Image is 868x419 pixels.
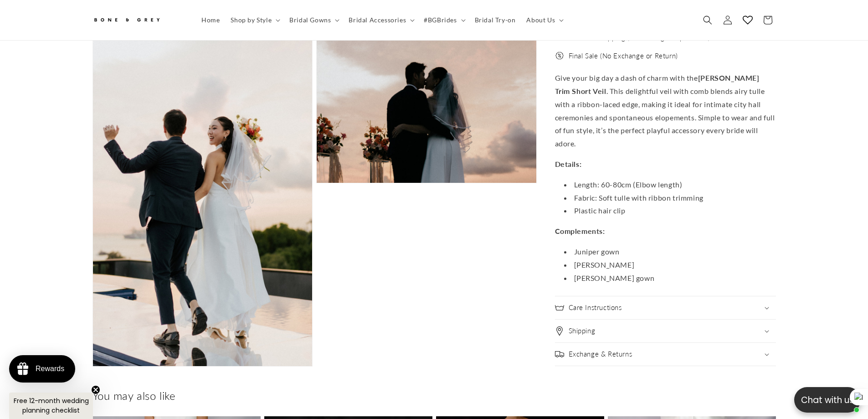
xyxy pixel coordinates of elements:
[574,180,683,189] span: Length: 60-80cm (Elbow length)
[284,10,343,30] summary: Bridal Gowns
[91,385,100,394] button: Close teaser
[569,350,632,359] h2: Exchange & Returns
[623,14,683,29] button: Write a review
[231,16,272,24] span: Shop by Style
[555,51,564,60] img: offer.png
[564,272,776,285] li: [PERSON_NAME] gown
[555,160,582,168] strong: Details:
[343,10,418,30] summary: Bridal Accessories
[564,245,776,259] li: Juniper gown
[349,16,406,24] span: Bridal Accessories
[698,10,718,30] summary: Search
[569,327,596,336] h2: Shipping
[569,52,678,61] span: Final Sale (No Exchange or Return)
[92,388,776,403] h2: You may also like
[555,343,776,366] summary: Exchange & Returns
[555,297,776,320] summary: Care Instructions
[555,320,776,343] summary: Shipping
[555,72,776,150] p: Give your big day a dash of charm with the . This delightful veil with comb blends airy tulle wit...
[424,16,457,24] span: #BGBrides
[289,16,331,24] span: Bridal Gowns
[526,16,555,24] span: About Us
[564,205,776,218] li: Plastic hair clip
[89,9,187,31] a: Bone and Grey Bridal
[794,393,861,407] p: Chat with us
[475,16,516,24] span: Bridal Try-on
[569,304,622,313] h2: Care Instructions
[794,387,861,413] button: Open chatbox
[9,393,93,419] div: Free 12-month wedding planning checklistClose teaser
[574,193,704,202] span: Fabric: Soft tulle with ribbon trimming
[564,259,776,272] li: [PERSON_NAME]
[36,365,64,373] div: Rewards
[555,227,605,235] strong: Complements:
[14,396,89,415] span: Free 12-month wedding planning checklist
[61,52,101,59] a: Write a review
[92,13,161,28] img: Bone and Grey Bridal
[201,16,220,24] span: Home
[521,10,567,30] summary: About Us
[196,10,225,30] a: Home
[225,10,284,30] summary: Shop by Style
[418,10,469,30] summary: #BGBrides
[469,10,521,30] a: Bridal Try-on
